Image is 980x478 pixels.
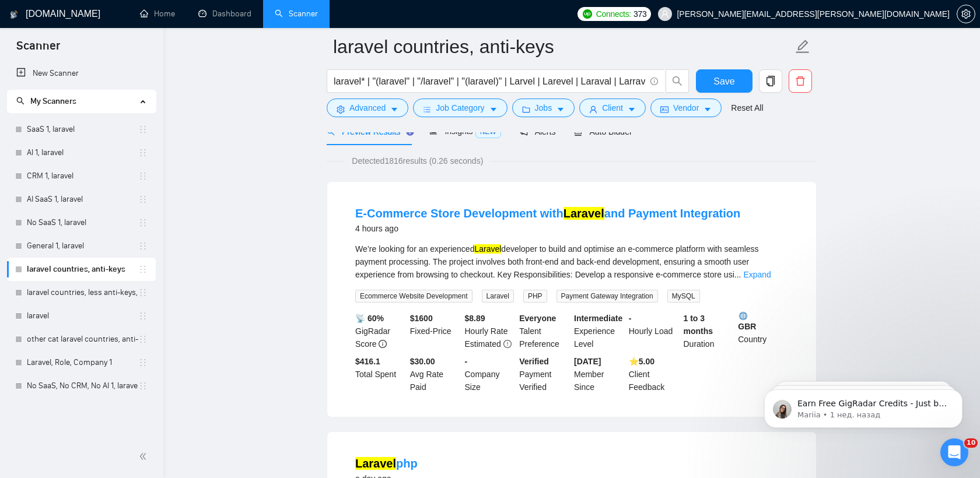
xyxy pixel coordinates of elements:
[7,234,156,258] li: General 1, laravel
[27,164,138,188] a: CRM 1, laravel
[465,314,485,323] b: $ 8.89
[739,312,747,320] img: 🌐
[650,78,658,85] span: info-circle
[390,105,398,114] span: caret-down
[7,258,156,281] li: laravel countries, anti-keys
[628,105,636,114] span: caret-down
[572,355,626,393] div: Member Since
[957,9,975,19] a: setting
[579,99,646,117] button: userClientcaret-down
[964,438,978,448] span: 10
[408,312,463,350] div: Fixed-Price
[7,304,156,328] li: laravel
[556,290,658,303] span: Payment Gateway Integration
[275,9,318,19] a: searchScanner
[16,62,146,85] a: New Scanner
[138,125,148,134] span: holder
[583,9,592,19] img: upwork-logo.png
[661,10,669,18] span: user
[519,314,556,323] b: Everyone
[355,207,740,220] a: E-Commerce Store Development withLaraveland Payment Integration
[27,328,138,351] a: other cat laravel countries, anti-keys
[355,457,396,470] mark: Laravel
[633,8,646,20] span: 373
[27,188,138,211] a: AI SaaS 1, laravel
[423,105,431,114] span: bars
[957,5,975,23] button: setting
[27,281,138,304] a: laravel countries, less anti-keys, with fixes, bugs
[138,335,148,344] span: holder
[602,101,623,114] span: Client
[517,355,572,393] div: Payment Verified
[7,281,156,304] li: laravel countries, less anti-keys, with fixes, bugs
[666,69,689,93] button: search
[574,314,622,323] b: Intermediate
[696,69,752,93] button: Save
[138,148,148,157] span: holder
[489,105,498,114] span: caret-down
[138,311,148,321] span: holder
[596,8,631,20] span: Connects:
[7,374,156,398] li: No SaaS, No CRM, No AI 1, laravel
[138,241,148,251] span: holder
[7,62,156,85] li: New Scanner
[7,164,156,188] li: CRM 1, laravel
[731,101,763,114] a: Reset All
[355,222,740,236] div: 4 hours ago
[503,340,512,348] span: exclamation-circle
[355,314,384,323] b: 📡 60%
[138,288,148,297] span: holder
[747,365,980,447] iframe: Intercom notifications сообщение
[957,9,975,19] span: setting
[379,340,387,348] span: info-circle
[436,101,484,114] span: Job Category
[198,9,251,19] a: dashboardDashboard
[7,118,156,141] li: SaaS 1, laravel
[703,105,712,114] span: caret-down
[333,32,793,61] input: Scanner name...
[673,101,699,114] span: Vendor
[681,312,736,350] div: Duration
[140,9,175,19] a: homeHome
[519,357,549,366] b: Verified
[7,141,156,164] li: AI 1, laravel
[355,242,788,281] div: We’re looking for an experienced developer to build and optimise an e-commerce platform with seam...
[30,96,76,106] span: My Scanners
[27,234,138,258] a: General 1, laravel
[759,76,782,86] span: copy
[520,127,556,136] span: Alerts
[666,76,688,86] span: search
[27,374,138,398] a: No SaaS, No CRM, No AI 1, laravel
[327,99,408,117] button: settingAdvancedcaret-down
[759,69,782,93] button: copy
[138,218,148,227] span: holder
[667,290,700,303] span: MySQL
[138,195,148,204] span: holder
[27,304,138,328] a: laravel
[738,312,788,331] b: GBR
[7,188,156,211] li: AI SaaS 1, laravel
[650,99,722,117] button: idcardVendorcaret-down
[16,97,24,105] span: search
[27,211,138,234] a: No SaaS 1, laravel
[523,290,547,303] span: PHP
[413,99,507,117] button: barsJob Categorycaret-down
[405,126,415,137] div: Tooltip anchor
[7,351,156,374] li: Laravel, Role, Company 1
[353,355,408,393] div: Total Spent
[574,357,601,366] b: [DATE]
[517,312,572,350] div: Talent Preference
[355,457,418,470] a: Laravelphp
[349,101,386,114] span: Advanced
[27,258,138,281] a: laravel countries, anti-keys
[512,99,575,117] button: folderJobscaret-down
[743,270,771,279] a: Expand
[27,118,138,141] a: SaaS 1, laravel
[535,101,552,114] span: Jobs
[139,451,150,462] span: double-left
[626,312,681,350] div: Hourly Load
[463,355,517,393] div: Company Size
[660,105,668,114] span: idcard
